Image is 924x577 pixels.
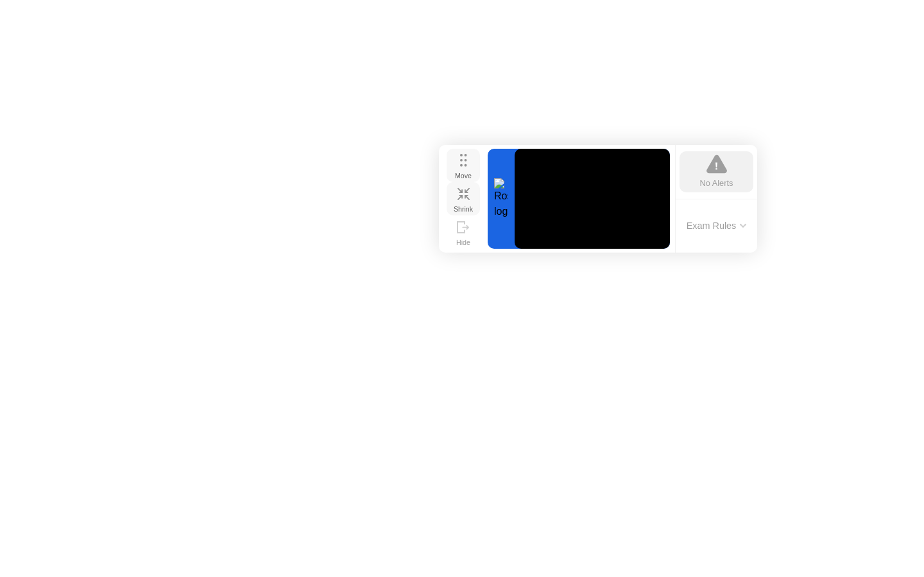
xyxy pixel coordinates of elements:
div: Move [455,172,472,180]
div: Hide [456,238,470,246]
button: Shrink [447,182,480,215]
button: Exam Rules [683,220,751,231]
button: Move [447,149,480,182]
div: Shrink [454,205,473,213]
div: No Alerts [700,177,733,189]
button: Hide [447,215,480,249]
